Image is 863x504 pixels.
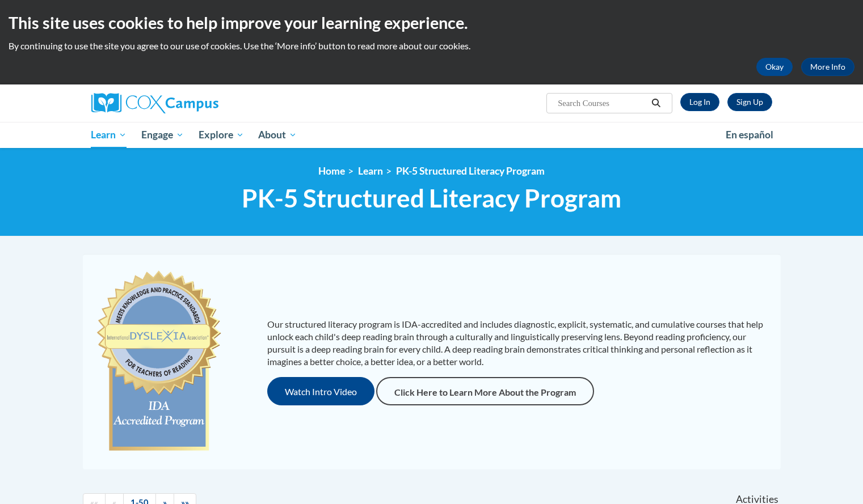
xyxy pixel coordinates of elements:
img: c477cda6-e343-453b-bfce-d6f9e9818e1c.png [94,265,224,458]
button: Watch Intro Video [267,377,374,405]
a: Explore [191,122,251,148]
button: Search [647,96,664,110]
span: About [258,128,297,142]
a: Home [318,165,345,177]
a: Engage [134,122,191,148]
span: Explore [199,128,244,142]
span: Engage [141,128,184,142]
a: Register [727,93,772,111]
a: Learn [84,122,134,148]
a: Cox Campus [91,93,307,113]
span: Learn [91,128,127,142]
a: En español [718,123,781,147]
a: More Info [801,58,854,76]
p: By continuing to use the site you agree to our use of cookies. Use the ‘More info’ button to read... [9,40,854,52]
input: Search Courses [557,96,647,110]
a: Learn [358,165,383,177]
button: Okay [756,58,793,76]
a: PK-5 Structured Literacy Program [396,165,545,177]
div: Main menu [74,122,789,148]
img: Cox Campus [91,93,218,113]
h2: This site uses cookies to help improve your learning experience. [9,11,854,34]
a: About [251,122,304,148]
a: Click Here to Learn More About the Program [376,377,594,405]
span: PK-5 Structured Literacy Program [242,183,621,213]
p: Our structured literacy program is IDA-accredited and includes diagnostic, explicit, systematic, ... [267,318,769,368]
a: Log In [680,93,719,111]
span: En español [726,129,773,141]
